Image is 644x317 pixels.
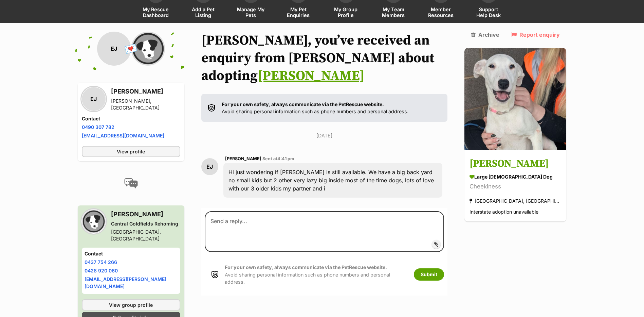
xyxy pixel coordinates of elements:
div: [PERSON_NAME], [GEOGRAPHIC_DATA] [111,98,180,111]
div: Central Goldfields Rehoming [111,220,180,227]
a: 0437 754 266 [85,259,117,265]
img: Central Goldfields Rehoming profile pic [82,210,106,233]
span: Sent at [262,156,294,161]
button: Submit [414,268,444,281]
span: 💌 [123,41,139,56]
img: Central Goldfields Rehoming profile pic [131,32,165,66]
a: [EMAIL_ADDRESS][DOMAIN_NAME] [82,133,164,138]
h3: [PERSON_NAME] [111,87,180,96]
span: View group profile [109,301,153,308]
div: [GEOGRAPHIC_DATA], [GEOGRAPHIC_DATA] [470,197,561,206]
span: My Pet Enquiries [283,6,314,18]
h3: [PERSON_NAME] [111,210,180,219]
a: View group profile [82,299,180,311]
div: EJ [97,32,131,66]
div: Hi just wondering if [PERSON_NAME] is still available. We have a big back yard no small kids but ... [223,163,443,198]
p: [DATE] [201,132,448,139]
span: My Team Members [378,6,409,18]
img: Luna [464,48,566,150]
div: EJ [201,158,218,175]
a: View profile [82,146,180,157]
div: large [DEMOGRAPHIC_DATA] Dog [470,173,561,181]
span: My Group Profile [331,6,361,18]
span: Manage My Pets [236,6,266,18]
a: 0490 307 782 [82,124,114,130]
div: [GEOGRAPHIC_DATA], [GEOGRAPHIC_DATA] [111,229,180,242]
h4: Contact [82,115,180,122]
a: 0428 920 060 [85,268,118,273]
span: View profile [117,148,145,155]
strong: For your own safety, always communicate via the PetRescue website. [222,101,384,107]
span: 4:41 pm [277,156,294,161]
a: [PERSON_NAME] [258,67,365,84]
a: [EMAIL_ADDRESS][PERSON_NAME][DOMAIN_NAME] [85,276,166,289]
h4: Contact [85,250,178,257]
h3: [PERSON_NAME] [470,156,561,172]
span: Interstate adoption unavailable [470,209,538,215]
img: conversation-icon-4a6f8262b818ee0b60e3300018af0b2d0b884aa5de6e9bcb8d3d4eeb1a70a7c4.svg [124,178,138,188]
h1: [PERSON_NAME], you’ve received an enquiry from [PERSON_NAME] about adopting [201,32,448,85]
a: Archive [471,32,499,38]
span: Member Resources [426,6,456,18]
p: Avoid sharing personal information such as phone numbers and personal address. [225,264,407,285]
div: EJ [82,87,106,111]
span: Support Help Desk [473,6,504,18]
span: Add a Pet Listing [188,6,219,18]
span: My Rescue Dashboard [141,6,171,18]
span: [PERSON_NAME] [225,156,261,161]
p: Avoid sharing personal information such as phone numbers and personal address. [222,101,408,115]
div: Cheekiness [470,182,561,191]
a: Report enquiry [511,32,560,38]
strong: For your own safety, always communicate via the PetRescue website. [225,264,387,270]
a: [PERSON_NAME] large [DEMOGRAPHIC_DATA] Dog Cheekiness [GEOGRAPHIC_DATA], [GEOGRAPHIC_DATA] Inters... [464,151,566,222]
